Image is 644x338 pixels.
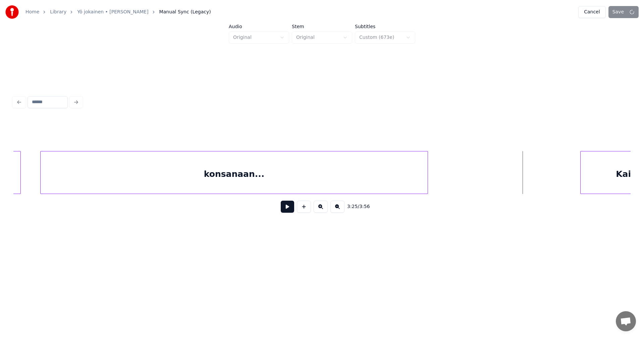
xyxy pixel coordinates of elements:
label: Stem [292,24,352,29]
span: Manual Sync (Legacy) [159,9,211,15]
a: Yö jokainen • [PERSON_NAME] [77,9,148,15]
a: Library [50,9,66,15]
div: Avoin keskustelu [616,311,636,331]
nav: breadcrumb [25,9,211,15]
a: Home [25,9,39,15]
span: 3:25 [347,203,358,210]
label: Audio [229,24,289,29]
img: youka [5,5,19,19]
div: / [347,203,363,210]
label: Subtitles [355,24,415,29]
button: Cancel [578,6,605,18]
span: 3:56 [359,203,370,210]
